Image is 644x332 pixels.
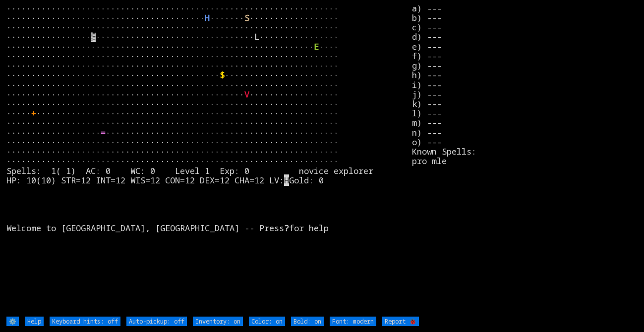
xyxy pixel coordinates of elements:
[249,317,285,326] input: Color: on
[31,107,36,119] font: +
[50,317,120,326] input: Keyboard hints: off
[254,31,259,42] font: L
[220,69,225,81] font: $
[330,317,376,326] input: Font: modern
[101,127,106,138] font: =
[284,174,289,186] mark: H
[244,12,249,23] font: S
[25,317,44,326] input: Help
[126,317,187,326] input: Auto-pickup: off
[6,3,412,316] larn: ··································································· ·····························...
[412,3,638,316] stats: a) --- b) --- c) --- d) --- e) --- f) --- g) --- h) --- i) --- j) --- k) --- l) --- m) --- n) ---...
[205,12,210,23] font: H
[6,317,19,326] input: ⚙️
[382,317,419,326] input: Report 🐞
[291,317,324,326] input: Bold: on
[314,41,319,52] font: E
[193,317,243,326] input: Inventory: on
[284,222,289,234] b: ?
[244,88,249,100] font: V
